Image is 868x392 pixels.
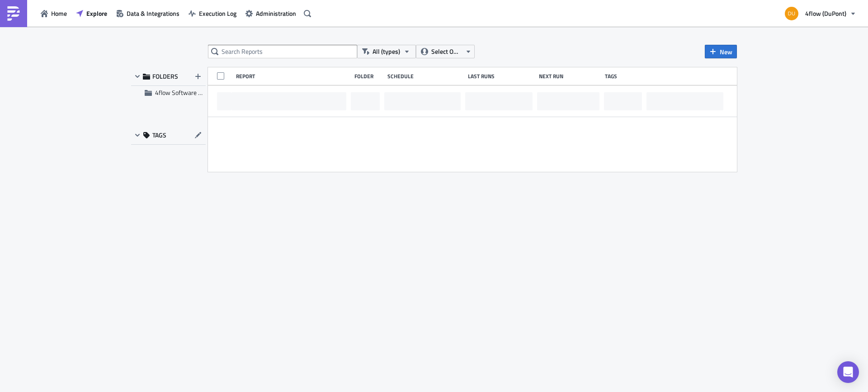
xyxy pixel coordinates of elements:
[241,6,301,20] button: Administration
[236,73,350,80] div: Report
[468,73,534,80] div: Last Runs
[71,6,112,20] button: Explore
[256,9,296,18] span: Administration
[152,131,166,139] span: TAGS
[431,47,462,57] span: Select Owner
[779,4,861,24] button: 4flow (DuPont)
[155,88,211,97] span: 4flow Software KAM
[86,9,107,18] span: Explore
[152,72,178,80] span: FOLDERS
[539,73,601,80] div: Next Run
[36,6,71,20] button: Home
[208,45,357,58] input: Search Reports
[837,361,859,383] div: Open Intercom Messenger
[605,73,643,80] div: Tags
[357,45,416,58] button: All (types)
[354,73,383,80] div: Folder
[6,6,21,21] img: PushMetrics
[387,73,463,80] div: Schedule
[199,9,236,18] span: Execution Log
[184,6,241,20] button: Execution Log
[784,6,799,21] img: Avatar
[373,47,400,57] span: All (types)
[112,6,184,20] button: Data & Integrations
[720,47,732,57] span: New
[51,9,67,18] span: Home
[416,45,475,58] button: Select Owner
[127,9,179,18] span: Data & Integrations
[805,9,846,18] span: 4flow (DuPont)
[705,45,737,58] button: New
